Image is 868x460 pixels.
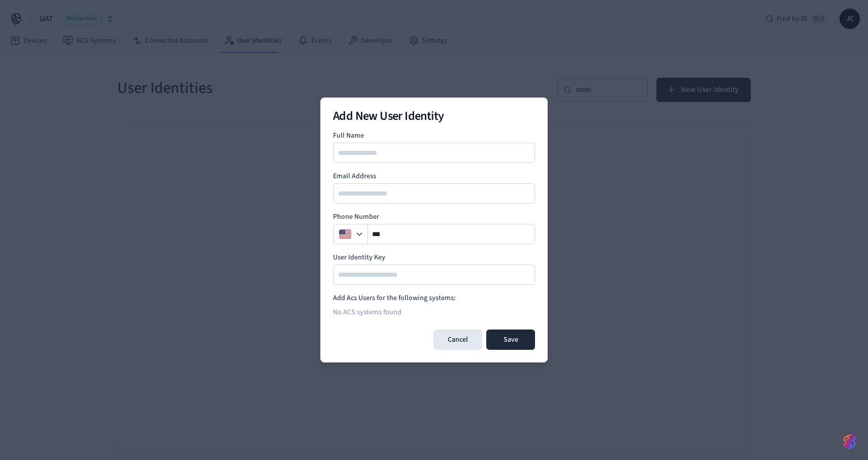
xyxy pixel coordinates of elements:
[433,330,482,350] button: Cancel
[333,212,535,222] label: Phone Number
[333,293,535,303] h4: Add Acs Users for the following systems:
[333,110,535,122] h2: Add New User Identity
[333,171,535,181] label: Email Address
[333,130,535,141] label: Full Name
[486,330,535,350] button: Save
[333,252,535,262] label: User Identity Key
[844,434,856,450] img: SeamLogoGradient.69752ec5.svg
[333,303,535,321] div: No ACS systems found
